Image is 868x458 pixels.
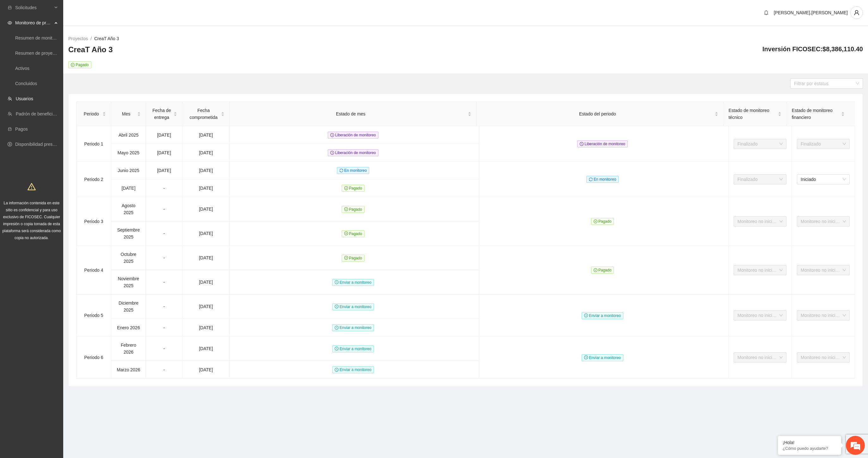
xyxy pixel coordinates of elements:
[111,102,146,126] th: Mes
[850,6,863,19] button: user
[761,8,771,18] button: bell
[71,63,75,67] span: check-circle
[342,230,365,237] span: Pagado
[737,217,783,226] span: Monitoreo no iniciado
[111,361,146,379] td: Marzo 2026
[801,139,846,149] span: Finalizado
[335,347,339,350] span: clock-circle
[68,45,113,55] h3: CreaT Año 3
[15,35,61,40] a: Resumen de monitoreo
[332,303,374,310] span: Enviar a monitoreo
[146,179,182,197] td: -
[182,294,230,319] td: [DATE]
[344,207,348,211] span: check-circle
[182,162,230,179] td: [DATE]
[111,319,146,337] td: Enero 2026
[335,326,339,330] span: clock-circle
[737,311,783,320] span: Monitoreo no iniciado
[344,232,348,235] span: check-circle
[762,45,863,53] h4: Inversión FICOSEC: $8,386,110.40
[146,126,182,144] td: [DATE]
[76,197,111,246] td: Periodo 3
[594,220,597,223] span: check-circle
[337,167,370,174] span: En monitoreo
[146,197,182,221] td: -
[111,197,146,221] td: Agosto 2025
[332,324,374,331] span: Enviar a monitoreo
[342,185,365,192] span: Pagado
[15,127,28,132] a: Pagos
[801,265,846,275] span: Monitoreo no iniciado
[111,294,146,319] td: Diciembre 2025
[761,10,771,15] span: bell
[729,107,777,121] span: Estado de monitoreo técnico
[76,246,111,294] td: Periodo 4
[330,151,334,155] span: clock-circle
[111,246,146,270] td: Octubre 2025
[328,149,378,156] span: Liberación de monitoreo
[146,361,182,379] td: -
[15,16,52,29] span: Monitoreo de proyectos
[230,102,477,126] th: Estado de mes
[16,111,62,116] a: Padrón de beneficiarios
[182,144,230,162] td: [DATE]
[82,110,101,117] span: Periodo
[344,186,348,190] span: check-circle
[68,61,91,68] span: Pagado
[737,175,783,184] span: Finalizado
[146,221,182,246] td: -
[90,36,92,41] span: /
[111,162,146,179] td: Junio 2025
[182,319,230,337] td: [DATE]
[792,107,840,121] span: Estado de monitoreo financiero
[330,133,334,137] span: clock-circle
[332,366,374,373] span: Enviar a monitoreo
[589,177,593,181] span: sync
[182,179,230,197] td: [DATE]
[342,255,365,262] span: Pagado
[111,337,146,361] td: Febrero 2026
[182,126,230,144] td: [DATE]
[146,319,182,337] td: -
[146,270,182,294] td: -
[182,197,230,221] td: [DATE]
[111,270,146,294] td: Noviembre 2025
[182,102,230,126] th: Fecha comprometida
[151,107,172,121] span: Fecha de entrega
[76,294,111,337] td: Periodo 5
[111,126,146,144] td: Abril 2025
[146,102,182,126] th: Fecha de entrega
[15,1,52,14] span: Solicitudes
[15,66,29,71] a: Activos
[582,312,623,319] span: Enviar a monitoreo
[787,102,850,126] th: Estado de monitoreo financiero
[76,126,111,162] td: Periodo 1
[16,96,33,101] a: Usuarios
[146,162,182,179] td: [DATE]
[76,337,111,379] td: Periodo 6
[146,144,182,162] td: [DATE]
[577,140,628,147] span: Liberación de monitoreo
[111,179,146,197] td: [DATE]
[584,356,588,359] span: clock-circle
[187,107,220,121] span: Fecha comprometida
[182,361,230,379] td: [DATE]
[582,354,623,361] span: Enviar a monitoreo
[116,110,136,117] span: Mes
[111,144,146,162] td: Mayo 2025
[335,368,339,372] span: clock-circle
[584,313,588,317] span: clock-circle
[15,51,83,56] a: Resumen de proyectos aprobados
[328,132,378,139] span: Liberación de monitoreo
[182,337,230,361] td: [DATE]
[737,353,783,362] span: Monitoreo no iniciado
[235,110,467,117] span: Estado de mes
[332,279,374,286] span: Enviar a monitoreo
[580,142,584,146] span: clock-circle
[76,162,111,197] td: Periodo 2
[801,311,846,320] span: Monitoreo no iniciado
[335,305,339,308] span: clock-circle
[76,102,111,126] th: Periodo
[344,256,348,260] span: check-circle
[783,446,836,451] p: ¿Cómo puedo ayudarte?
